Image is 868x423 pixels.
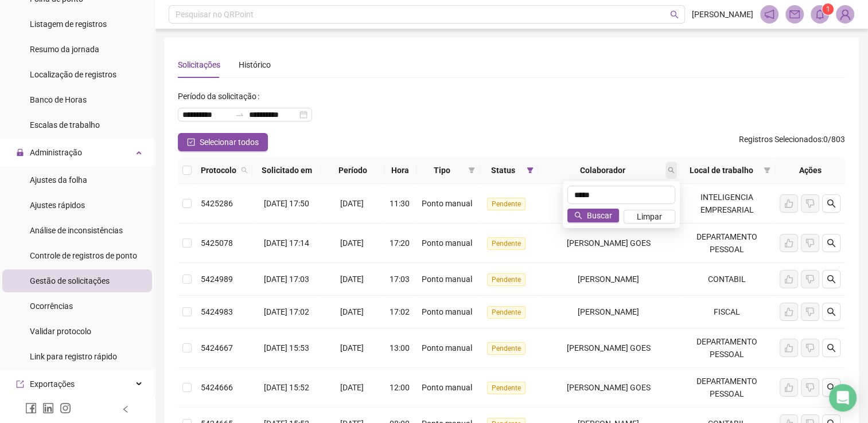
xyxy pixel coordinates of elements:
div: Solicitações [178,58,220,71]
span: [DATE] 17:50 [264,199,309,208]
span: [PERSON_NAME] [578,275,639,284]
span: [DATE] 17:03 [264,275,309,284]
span: 5424989 [201,275,233,284]
span: search [827,199,836,208]
td: DEPARTAMENTO PESSOAL [679,328,775,368]
th: Período [321,157,384,184]
span: search [668,167,675,174]
span: 12:00 [390,383,410,392]
span: Tipo [421,164,464,177]
span: 5425286 [201,199,233,208]
span: Exportações [30,379,75,389]
span: [PERSON_NAME] GOES [567,238,651,248]
span: [PERSON_NAME] GOES [567,343,651,352]
img: 84265 [836,6,854,23]
span: : 0 / 803 [739,133,845,151]
span: Ponto manual [422,199,472,208]
span: filter [527,167,534,174]
span: Pendente [487,382,526,394]
span: Ponto manual [422,343,472,352]
span: Escalas de trabalho [30,120,100,130]
label: Período da solicitação [178,87,264,105]
span: [DATE] [340,275,364,284]
td: INTELIGENCIA EMPRESARIAL [679,184,775,224]
span: [DATE] [340,307,364,316]
span: Validar protocolo [30,327,91,336]
span: 5424983 [201,307,233,316]
span: Resumo da jornada [30,45,99,54]
span: search [827,275,836,284]
span: 11:30 [390,199,410,208]
td: FISCAL [679,296,775,328]
div: Open Intercom Messenger [829,384,857,412]
th: Solicitado em [252,157,321,184]
span: [PERSON_NAME] [578,307,639,316]
span: search [827,383,836,392]
span: Status [484,164,521,177]
th: Hora [384,157,417,184]
span: Local de trabalho [684,164,759,177]
span: Ponto manual [422,307,472,316]
div: Histórico [239,58,271,71]
span: search [827,307,836,316]
span: instagram [60,402,71,414]
span: filter [524,162,536,179]
span: [DATE] [340,343,364,352]
span: search [239,162,250,179]
span: [PERSON_NAME] GOES [567,383,651,392]
span: linkedin [42,402,54,414]
span: search [665,162,677,179]
span: left [122,405,130,413]
span: Pendente [487,273,526,286]
span: 17:02 [390,307,410,316]
span: Banco de Horas [30,95,87,104]
span: 5424667 [201,343,233,352]
span: Ajustes da folha [30,175,87,185]
span: [DATE] 17:02 [264,307,309,316]
span: Selecionar todos [200,136,259,148]
span: filter [761,162,773,179]
span: Ajustes rápidos [30,201,85,210]
span: Pendente [487,306,526,319]
button: Limpar [624,210,675,224]
span: Ocorrências [30,301,73,311]
span: filter [468,167,475,174]
td: CONTABIL [679,263,775,296]
span: swap-right [235,110,244,119]
span: 5425078 [201,238,233,248]
span: [DATE] [340,383,364,392]
span: search [574,211,582,220]
span: Localização de registros [30,70,116,79]
span: Protocolo [201,164,236,177]
span: export [16,380,24,388]
span: facebook [25,402,37,414]
span: Link para registro rápido [30,352,117,361]
button: Buscar [567,209,619,222]
span: search [670,10,679,19]
span: mail [789,9,800,19]
span: filter [764,167,770,174]
span: [DATE] [340,238,364,248]
span: [DATE] [340,199,364,208]
span: check-square [187,138,195,146]
span: search [827,238,836,248]
span: [PERSON_NAME] [692,8,753,21]
span: lock [16,148,24,156]
span: Listagem de registros [30,19,107,29]
span: 17:20 [390,238,410,248]
span: Pendente [487,342,526,355]
div: Ações [780,164,840,177]
span: Buscar [587,209,612,222]
span: Administração [30,148,82,157]
span: Pendente [487,198,526,210]
span: bell [815,9,825,19]
span: [DATE] 15:52 [264,383,309,392]
span: to [235,110,244,119]
sup: 1 [822,3,834,15]
span: search [241,167,248,174]
span: notification [764,9,774,19]
span: Limpar [637,210,662,223]
span: Ponto manual [422,383,472,392]
td: DEPARTAMENTO PESSOAL [679,224,775,263]
span: Registros Selecionados [739,135,822,144]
